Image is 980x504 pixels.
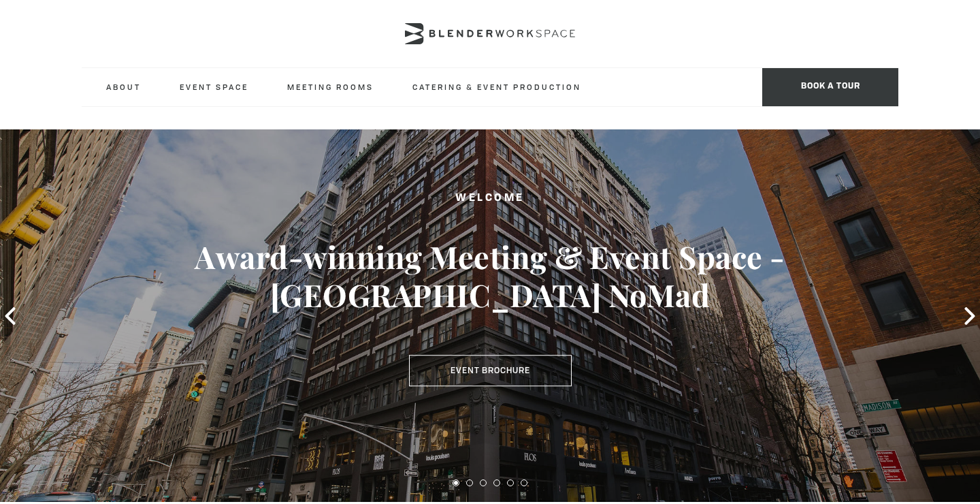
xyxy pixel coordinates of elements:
[49,190,931,207] h2: Welcome
[762,68,898,106] span: Book a tour
[409,356,572,387] a: Event Brochure
[169,68,259,106] a: Event Space
[276,68,385,106] a: Meeting Rooms
[95,68,152,106] a: About
[49,238,931,314] h3: Award-winning Meeting & Event Space - [GEOGRAPHIC_DATA] NoMad
[402,68,592,106] a: Catering & Event Production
